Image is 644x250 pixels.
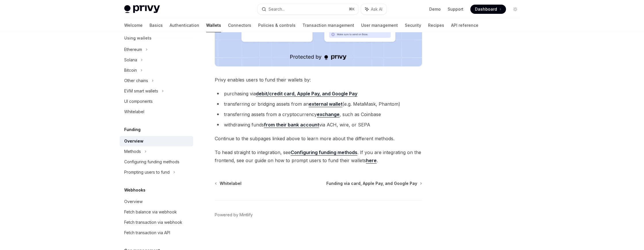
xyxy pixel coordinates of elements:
[124,56,137,63] div: Solana
[366,158,377,164] a: here
[170,18,199,32] a: Authentication
[124,88,158,94] div: EVM smart wallets
[361,4,386,14] button: Ask AI
[215,76,422,84] span: Privy enables users to fund their wallets by:
[124,108,144,115] div: Whitelabel
[120,136,193,146] a: Overview
[470,5,506,14] a: Dashboard
[317,111,340,118] a: exchange
[215,121,422,129] li: withdrawing funds via ACH, wire, or SEPA
[124,158,179,165] div: Configuring funding methods
[120,157,193,167] a: Configuring funding methods
[405,18,421,32] a: Security
[124,138,143,145] div: Overview
[124,18,143,32] a: Welcome
[124,209,177,215] div: Fetch balance via webhook
[215,110,422,118] li: transferring assets from a cryptocurrency , such as Coinbase
[120,196,193,207] a: Overview
[258,18,296,32] a: Policies & controls
[256,91,357,97] a: debit/credit card, Apple Pay, and Google Pay
[124,148,141,155] div: Methods
[326,181,417,186] span: Funding via card, Apple Pay, and Google Pay
[120,207,193,217] a: Fetch balance via webhook
[124,5,160,13] img: light logo
[258,4,358,14] button: Search...⌘K
[429,6,441,12] a: Demo
[326,181,421,186] a: Funding via card, Apple Pay, and Google Pay
[124,169,170,176] div: Prompting users to fund
[120,228,193,238] a: Fetch transaction via API
[448,6,463,12] a: Support
[264,122,319,128] a: from their bank account
[124,219,182,226] div: Fetch transaction via webhook
[309,101,342,107] a: external wallet
[124,126,141,133] h5: Funding
[220,181,241,186] span: Whitelabel
[269,6,285,13] div: Search...
[120,96,193,107] a: UI components
[124,229,170,236] div: Fetch transaction via API
[302,18,354,32] a: Transaction management
[124,77,148,84] div: Other chains
[215,90,422,98] li: purchasing via
[475,6,497,12] span: Dashboard
[206,18,221,32] a: Wallets
[215,212,253,218] a: Powered by Mintlify
[215,100,422,108] li: transferring or bridging assets from an (e.g. MetaMask, Phantom)
[371,6,382,12] span: Ask AI
[291,149,357,156] a: Configuring funding methods
[124,46,142,53] div: Ethereum
[124,67,137,74] div: Bitcoin
[215,135,422,143] span: Continue to the subpages linked above to learn more about the different methods.
[124,98,153,105] div: UI components
[451,18,478,32] a: API reference
[361,18,398,32] a: User management
[215,181,241,186] a: Whitelabel
[428,18,444,32] a: Recipes
[215,148,422,164] span: To head straight to integration, see . If you are integrating on the frontend, see our guide on h...
[349,7,355,12] span: ⌘ K
[120,107,193,117] a: Whitelabel
[120,217,193,228] a: Fetch transaction via webhook
[124,187,145,194] h5: Webhooks
[511,5,520,14] button: Toggle dark mode
[228,18,251,32] a: Connectors
[149,18,163,32] a: Basics
[124,198,143,205] div: Overview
